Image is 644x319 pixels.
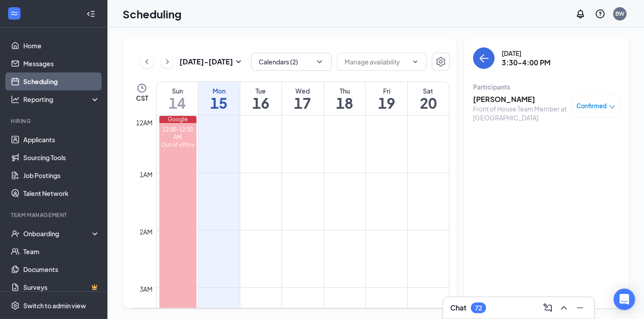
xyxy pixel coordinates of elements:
[450,303,466,313] h3: Chat
[559,302,569,313] svg: ChevronUp
[157,82,198,115] a: September 14, 2025
[136,94,148,102] span: CST
[159,126,196,141] div: 12:00-12:00 AM
[179,57,233,67] h3: [DATE] - [DATE]
[408,86,449,95] div: Sat
[609,104,615,110] span: down
[163,56,172,67] svg: ChevronRight
[614,289,635,310] div: Open Intercom Messenger
[557,301,571,315] button: ChevronUp
[198,95,240,111] h1: 15
[159,141,196,149] div: Out of office
[23,301,86,310] div: Switch to admin view
[23,149,100,166] a: Sourcing Tools
[138,227,154,237] div: 2am
[138,170,154,179] div: 1am
[282,86,324,95] div: Wed
[502,49,550,58] div: [DATE]
[23,37,100,55] a: Home
[251,53,332,71] button: Calendars (2)ChevronDown
[161,55,174,68] button: ChevronRight
[233,56,244,67] svg: SmallChevronDown
[11,229,20,238] svg: UserCheck
[412,58,419,65] svg: ChevronDown
[366,86,407,95] div: Fri
[157,95,198,111] h1: 14
[576,102,607,111] span: Confirmed
[324,86,366,95] div: Thu
[615,10,624,17] div: BW
[23,260,100,278] a: Documents
[23,131,100,149] a: Applicants
[473,104,567,122] div: Front of House Team Member at [GEOGRAPHIC_DATA]
[595,9,606,19] svg: QuestionInfo
[542,302,553,313] svg: ComposeMessage
[575,302,585,313] svg: Minimize
[240,86,282,95] div: Tue
[23,72,100,90] a: Scheduling
[282,82,324,115] a: September 17, 2025
[473,47,495,69] button: back-button
[159,116,196,123] div: Google
[282,95,324,111] h1: 17
[435,56,446,67] svg: Settings
[23,229,92,238] div: Onboarding
[11,211,98,219] div: Team Management
[23,278,100,296] a: SurveysCrown
[573,301,587,315] button: Minimize
[502,58,550,68] h3: 3:30-4:00 PM
[345,57,408,67] input: Manage availability
[23,242,100,260] a: Team
[10,9,19,18] svg: WorkstreamLogo
[86,9,95,18] svg: Collapse
[157,86,198,95] div: Sun
[366,82,407,115] a: September 19, 2025
[240,82,282,115] a: September 16, 2025
[23,55,100,72] a: Messages
[324,82,366,115] a: September 18, 2025
[198,82,240,115] a: September 15, 2025
[134,118,154,128] div: 12am
[575,9,586,19] svg: Notifications
[408,95,449,111] h1: 20
[140,55,154,68] button: ChevronLeft
[478,53,489,64] svg: ArrowLeft
[432,53,450,71] button: Settings
[11,301,20,310] svg: Settings
[408,82,449,115] a: September 20, 2025
[142,56,151,67] svg: ChevronLeft
[473,82,620,91] div: Participants
[138,284,154,294] div: 3am
[366,95,407,111] h1: 19
[123,6,182,21] h1: Scheduling
[11,95,20,104] svg: Analysis
[473,94,567,104] h3: [PERSON_NAME]
[11,117,98,125] div: Hiring
[23,166,100,184] a: Job Postings
[136,83,147,94] svg: Clock
[23,95,100,104] div: Reporting
[23,184,100,202] a: Talent Network
[541,301,555,315] button: ComposeMessage
[198,86,240,95] div: Mon
[324,95,366,111] h1: 18
[240,95,282,111] h1: 16
[475,304,482,312] div: 72
[315,57,324,66] svg: ChevronDown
